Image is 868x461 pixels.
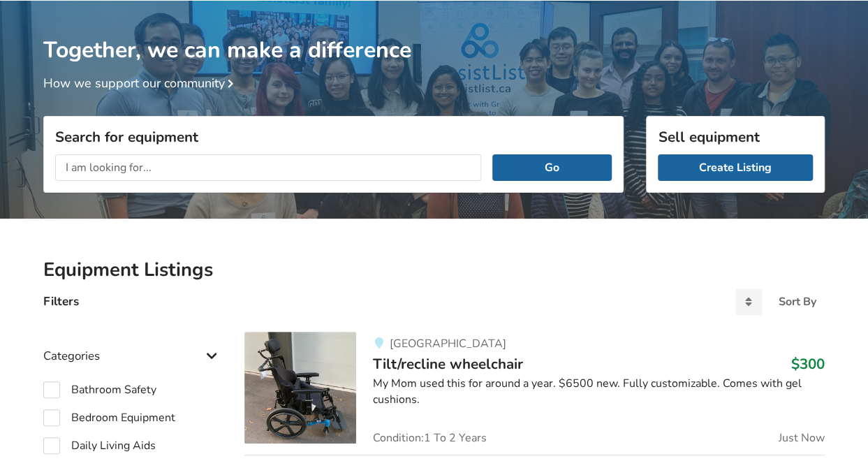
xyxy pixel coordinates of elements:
input: I am looking for... [55,154,481,181]
a: Create Listing [658,154,813,181]
h3: Sell equipment [658,128,813,146]
label: Bedroom Equipment [43,409,175,426]
div: Categories [43,321,222,370]
h4: Filters [43,293,79,309]
a: How we support our community [43,75,239,92]
label: Daily Living Aids [43,437,156,454]
h2: Equipment Listings [43,258,825,282]
h1: Together, we can make a difference [43,1,825,64]
div: My Mom used this for around a year. $6500 new. Fully customizable. Comes with gel cushions. [373,376,825,408]
span: Tilt/recline wheelchair [373,354,523,374]
button: Go [492,154,612,181]
div: Sort By [779,296,816,307]
a: mobility-tilt/recline wheelchair[GEOGRAPHIC_DATA]Tilt/recline wheelchair$300My Mom used this for ... [244,332,825,455]
h3: Search for equipment [55,128,612,146]
label: Bathroom Safety [43,381,156,398]
span: [GEOGRAPHIC_DATA] [389,336,506,351]
img: mobility-tilt/recline wheelchair [244,332,356,444]
h3: $300 [791,355,825,373]
span: Just Now [779,432,825,444]
span: Condition: 1 To 2 Years [373,432,487,444]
